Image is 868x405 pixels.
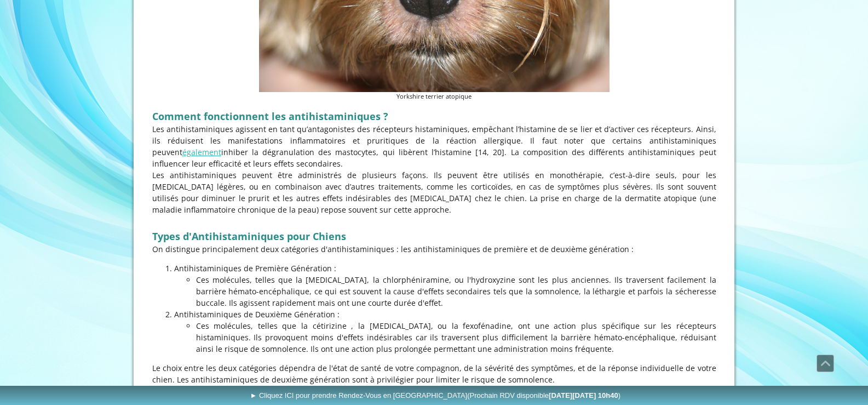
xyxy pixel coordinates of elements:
a: Défiler vers le haut [817,355,834,372]
strong: Types d'Antihistaminiques pour Chiens [152,230,346,243]
span: (Prochain RDV disponible ) [467,391,620,400]
p: Les antihistaminiques agissent en tant qu’antagonistes des récepteurs histaminiques, empêchant l’... [152,123,716,169]
span: ► Cliquez ICI pour prendre Rendez-Vous en [GEOGRAPHIC_DATA] [250,391,620,400]
b: [DATE][DATE] 10h40 [549,391,618,400]
figcaption: Yorkshire terrier atopique [259,92,610,101]
p: On distingue principalement deux catégories d'antihistaminiques : les antihistaminiques de premiè... [152,243,716,255]
p: Les antihistaminiques peuvent être administrés de plusieurs façons. Ils peuvent être utilisés en ... [152,169,716,215]
p: Ces molécules, telles que la cétirizine , la [MEDICAL_DATA], ou la fexofénadine, ont une action p... [196,320,716,355]
a: également [182,147,221,157]
span: Défiler vers le haut [817,355,833,372]
p: Ces molécules, telles que la [MEDICAL_DATA], la chlorphéniramine, ou l'hydroxyzine sont les plus ... [196,274,716,309]
p: Antihistaminiques de Deuxième Génération : [174,309,716,320]
p: Antihistaminiques de Première Génération : [174,263,716,274]
p: Le choix entre les deux catégories dépendra de l'état de santé de votre compagnon, de la sévérité... [152,362,716,385]
span: Comment fonctionnent les antihistaminiques ? [152,110,388,123]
